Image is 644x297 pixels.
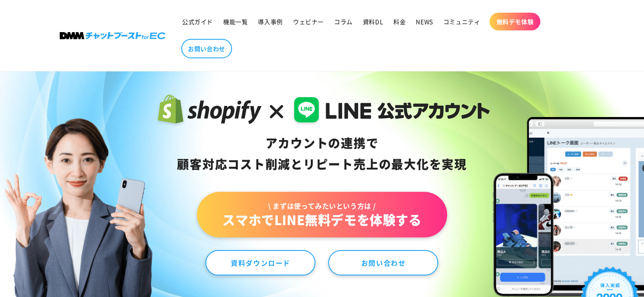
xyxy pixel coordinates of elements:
[438,13,486,30] a: コミュニティ
[496,18,533,25] span: 無料デモ体験
[182,18,213,25] span: 公式ガイド
[393,18,406,25] span: 料金
[388,13,411,30] a: 料金
[154,133,490,175] div: アカウントの連携で 顧客対応コスト削減と リピート売上の 最大化を実現
[223,18,248,25] span: 機能一覧
[258,18,282,25] span: 導入事例
[188,45,225,52] span: お問い合わせ
[218,13,253,30] a: 機能一覧
[416,18,433,25] span: NEWS
[288,13,329,30] a: ウェビナー
[489,13,540,30] a: 無料デモ体験
[328,250,438,275] a: お問い合わせ
[181,39,232,58] a: お問い合わせ
[222,201,421,210] span: \ まずは使ってみたいという方は /
[253,13,287,30] a: 導入事例
[177,13,218,30] a: 公式ガイド
[197,192,447,237] a: \ まずは使ってみたいという方は /スマホでLINE無料デモを体験する
[60,32,166,39] img: 株式会社DMM Boost
[334,18,353,25] span: コラム
[329,13,358,30] a: コラム
[443,18,481,25] span: コミュニティ
[363,18,383,25] span: 資料DL
[411,13,438,30] a: NEWS
[293,18,324,25] span: ウェビナー
[358,13,388,30] a: 資料DL
[205,250,315,275] a: 資料ダウンロード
